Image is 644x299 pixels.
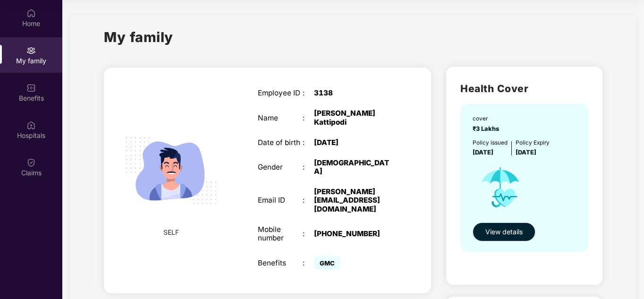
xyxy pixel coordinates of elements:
img: svg+xml;base64,PHN2ZyBpZD0iSG9tZSIgeG1sbnM9Imh0dHA6Ly93d3cudzMub3JnLzIwMDAvc3ZnIiB3aWR0aD0iMjAiIG... [26,9,36,18]
div: [DEMOGRAPHIC_DATA] [314,159,393,176]
div: Employee ID [258,89,303,97]
span: GMC [314,256,340,270]
span: SELF [163,227,179,238]
img: svg+xml;base64,PHN2ZyB4bWxucz0iaHR0cDovL3d3dy53My5vcmcvMjAwMC9zdmciIHdpZHRoPSIyMjQiIGhlaWdodD0iMT... [115,114,228,227]
div: : [303,89,314,97]
span: View details [485,227,523,237]
div: Gender [258,163,303,171]
div: Mobile number [258,225,303,242]
span: [DATE] [516,149,536,156]
img: svg+xml;base64,PHN2ZyBpZD0iSG9zcGl0YWxzIiB4bWxucz0iaHR0cDovL3d3dy53My5vcmcvMjAwMC9zdmciIHdpZHRoPS... [26,120,36,130]
div: Policy issued [473,138,508,147]
div: [DATE] [314,138,393,147]
div: cover [473,114,502,123]
img: svg+xml;base64,PHN2ZyB3aWR0aD0iMjAiIGhlaWdodD0iMjAiIHZpZXdCb3g9IjAgMCAyMCAyMCIgZmlsbD0ibm9uZSIgeG... [26,46,36,55]
h1: My family [104,26,173,48]
div: : [303,114,314,122]
div: : [303,230,314,238]
div: : [303,163,314,171]
div: : [303,196,314,205]
div: Name [258,114,303,122]
div: [PHONE_NUMBER] [314,230,393,238]
div: Policy Expiry [516,138,550,147]
button: View details [473,222,535,241]
div: : [303,138,314,147]
div: [PERSON_NAME][EMAIL_ADDRESS][DOMAIN_NAME] [314,188,393,214]
div: [PERSON_NAME] Kattipodi [314,109,393,126]
div: Date of birth [258,138,303,147]
img: icon [473,157,528,217]
div: : [303,259,314,267]
div: Email ID [258,196,303,205]
img: svg+xml;base64,PHN2ZyBpZD0iQmVuZWZpdHMiIHhtbG5zPSJodHRwOi8vd3d3LnczLm9yZy8yMDAwL3N2ZyIgd2lkdGg9Ij... [26,83,36,93]
span: [DATE] [473,149,493,156]
img: svg+xml;base64,PHN2ZyBpZD0iQ2xhaW0iIHhtbG5zPSJodHRwOi8vd3d3LnczLm9yZy8yMDAwL3N2ZyIgd2lkdGg9IjIwIi... [26,158,36,167]
span: ₹3 Lakhs [473,125,502,132]
div: Benefits [258,259,303,267]
div: 3138 [314,89,393,97]
h2: Health Cover [460,81,588,96]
